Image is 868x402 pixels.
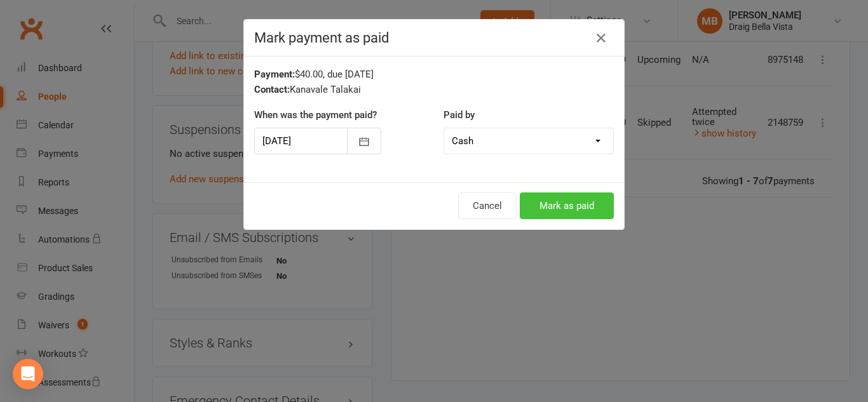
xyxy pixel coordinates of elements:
[591,28,611,48] button: Close
[254,69,295,80] strong: Payment:
[254,107,377,123] label: When was the payment paid?
[444,107,475,123] label: Paid by
[254,84,290,95] strong: Contact:
[13,359,43,389] div: Open Intercom Messenger
[520,192,614,219] button: Mark as paid
[254,82,614,97] div: Kanavale Talakai
[458,192,517,219] button: Cancel
[254,30,614,46] h4: Mark payment as paid
[254,67,614,82] div: $40.00, due [DATE]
